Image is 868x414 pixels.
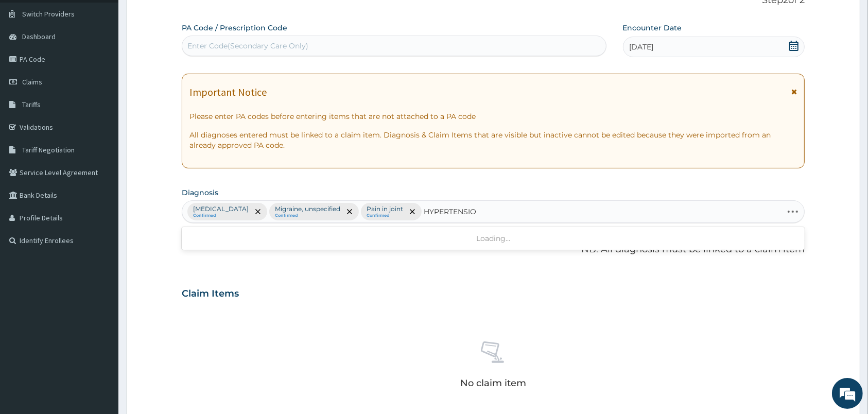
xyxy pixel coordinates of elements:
[22,9,75,19] span: Switch Providers
[182,288,239,300] h3: Claim Items
[22,145,75,154] span: Tariff Negotiation
[187,41,308,51] div: Enter Code(Secondary Care Only)
[345,207,354,216] span: remove selection option
[623,23,682,33] label: Encounter Date
[5,281,196,317] textarea: Type your message and hit 'Enter'
[189,111,797,122] p: Please enter PA codes before entering items that are not attached to a PA code
[182,187,218,198] label: Diagnosis
[189,130,797,150] p: All diagnoses entered must be linked to a claim item. Diagnosis & Claim Items that are visible bu...
[630,42,654,52] span: [DATE]
[275,205,340,213] p: Migraine, unspecified
[460,378,526,388] p: No claim item
[367,205,403,213] p: Pain in joint
[54,58,173,71] div: Chat with us now
[275,213,340,218] small: Confirmed
[367,213,403,218] small: Confirmed
[408,207,417,216] span: remove selection option
[193,205,249,213] p: [MEDICAL_DATA]
[19,51,42,77] img: d_794563401_company_1708531726252_794563401
[182,23,287,33] label: PA Code / Prescription Code
[22,77,42,87] span: Claims
[22,100,41,109] span: Tariffs
[60,130,142,234] span: We're online!
[169,5,194,30] div: Minimize live chat window
[193,213,249,218] small: Confirmed
[253,207,263,216] span: remove selection option
[182,229,805,248] div: Loading...
[22,32,56,41] span: Dashboard
[189,87,267,98] h1: Important Notice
